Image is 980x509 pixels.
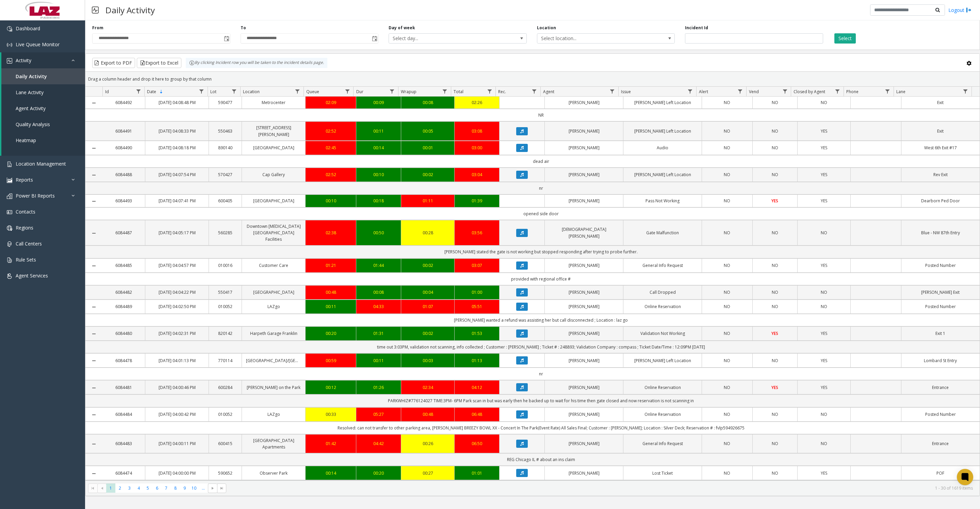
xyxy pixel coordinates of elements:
[7,177,12,183] img: 'icon'
[389,34,499,43] span: Select day...
[310,289,352,295] a: 00:48
[772,100,778,105] span: NO
[706,198,748,204] a: NO
[459,145,495,151] div: 03:00
[905,357,976,364] a: Lombard St Entry
[780,87,789,96] a: Vend Filter Menu
[310,171,352,178] a: 02:52
[706,330,748,337] a: NO
[706,262,748,269] a: NO
[16,41,60,48] span: Live Queue Monitor
[405,357,450,364] div: 00:03
[310,303,352,310] div: 00:11
[107,128,141,134] a: 6084491
[802,357,846,364] a: YES
[149,330,205,337] a: [DATE] 04:02:31 PM
[821,304,827,309] span: NO
[537,25,556,31] label: Location
[360,262,397,269] a: 01:44
[1,84,85,100] a: Lane Activity
[310,145,352,151] a: 02:45
[459,303,495,310] div: 05:51
[360,303,397,310] a: 04:33
[16,57,31,64] span: Activity
[16,192,55,199] span: Power BI Reports
[213,262,238,269] a: 010016
[16,89,44,96] span: Lane Activity
[213,230,238,236] a: 560285
[85,263,102,269] a: Collapse Details
[7,193,12,199] img: 'icon'
[821,289,827,295] span: NO
[802,171,846,178] a: YES
[405,303,450,310] div: 01:07
[137,58,181,68] button: Export to Excel
[246,171,301,178] a: Cap Gallery
[686,87,695,96] a: Issue Filter Menu
[246,303,301,310] a: LAZgo
[905,230,976,236] a: Blue - NW 87th Entry
[905,262,976,269] a: Posted Number
[246,124,301,137] a: [STREET_ADDRESS][PERSON_NAME]
[627,171,698,178] a: [PERSON_NAME] Left Location
[961,87,970,96] a: Lane Filter Menu
[197,87,206,96] a: Date Filter Menu
[948,6,971,14] a: Logout
[1,100,85,116] a: Agent Activity
[85,331,102,337] a: Collapse Details
[310,99,352,106] div: 02:09
[706,128,748,134] a: NO
[405,145,450,151] a: 00:01
[772,304,778,309] span: NO
[549,171,619,178] a: [PERSON_NAME]
[310,262,352,269] a: 01:21
[706,99,748,106] a: NO
[459,171,495,178] a: 03:04
[802,145,846,151] a: YES
[213,171,238,178] a: 570427
[405,230,450,236] div: 00:28
[246,198,301,204] a: [GEOGRAPHIC_DATA]
[627,145,698,151] a: Audio
[905,330,976,337] a: Exit 1
[771,198,778,204] span: YES
[360,128,397,134] a: 00:11
[7,58,12,64] img: 'icon'
[549,330,619,337] a: [PERSON_NAME]
[1,132,85,148] a: Heatmap
[7,273,12,279] img: 'icon'
[310,128,352,134] a: 02:52
[360,198,397,204] a: 00:18
[459,198,495,204] div: 01:39
[7,26,12,32] img: 'icon'
[627,303,698,310] a: Online Reservation
[771,330,778,336] span: YES
[310,198,352,204] a: 00:10
[16,160,66,167] span: Location Management
[802,230,846,236] a: NO
[310,357,352,364] a: 00:59
[405,330,450,337] a: 00:02
[821,145,827,151] span: YES
[706,171,748,178] a: NO
[107,262,141,269] a: 6084485
[459,99,495,106] div: 02:26
[85,199,102,204] a: Collapse Details
[405,198,450,204] div: 01:11
[905,99,976,106] a: Exit
[246,330,301,337] a: Harpeth Garage Franklin
[213,99,238,106] a: 590477
[16,272,48,279] span: Agent Services
[802,198,846,204] a: YES
[833,87,842,96] a: Closed by Agent Filter Menu
[405,99,450,106] a: 00:08
[360,145,397,151] a: 00:14
[821,172,827,177] span: YES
